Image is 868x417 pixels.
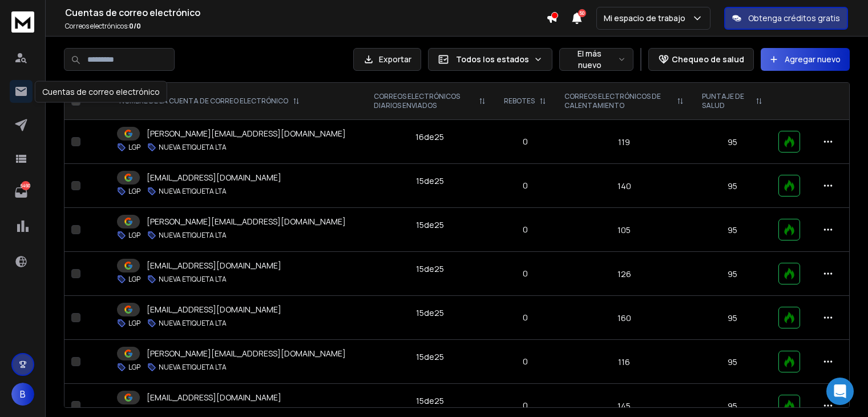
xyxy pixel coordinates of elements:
font: CORREOS ELECTRÓNICOS DE CALENTAMIENTO [564,91,661,110]
font: 105 [617,224,631,235]
font: 140 [617,181,631,191]
font: LGP [128,318,140,328]
font: PUNTAJE DE SALUD [702,91,744,110]
font: 160 [617,312,631,323]
font: 0 [136,21,141,31]
font: 119 [618,137,630,147]
font: 95 [728,137,737,147]
font: NUEVA ETIQUETA LTA [159,186,227,196]
a: 6490 [10,181,33,204]
font: 95 [728,181,737,191]
font: 25 [434,263,444,274]
font: [EMAIL_ADDRESS][DOMAIN_NAME] [147,304,281,315]
font: Agregar nuevo [785,54,841,65]
button: Exportar [353,48,421,71]
font: El más nuevo [578,48,601,70]
font: Exportar [379,54,411,65]
font: de [424,175,434,186]
font: 0 [129,21,134,31]
font: / [134,21,136,31]
font: [EMAIL_ADDRESS][DOMAIN_NAME] [147,260,281,271]
font: 95 [728,312,737,323]
font: 0 [523,224,528,235]
font: 0 [523,136,528,147]
button: B [11,383,34,406]
font: 6490 [21,182,30,189]
font: LGP [128,274,140,284]
button: Chequeo de salud [648,48,754,71]
font: 0 [523,400,528,411]
font: NUEVA ETIQUETA LTA [159,274,227,284]
font: 126 [617,268,631,279]
font: 95 [728,356,737,367]
font: de [424,351,434,362]
font: Mi espacio de trabajo [604,13,685,23]
font: 116 [618,356,630,367]
font: de [424,263,434,274]
font: de [424,307,434,318]
font: B [20,388,26,400]
font: de [424,219,434,230]
font: LGP [128,186,140,196]
font: [EMAIL_ADDRESS][DOMAIN_NAME] [147,172,281,183]
font: [PERSON_NAME][EMAIL_ADDRESS][DOMAIN_NAME] [147,348,346,359]
font: 15 [416,175,424,186]
font: Chequeo de salud [672,54,744,65]
font: LGP [128,230,140,240]
font: NUEVA ETIQUETA LTA [159,318,227,328]
font: NUEVA ETIQUETA LTA [159,230,227,240]
font: 95 [728,268,737,279]
font: 25 [434,219,444,230]
font: REBOTES [504,96,535,106]
font: Correos electrónicos: [65,21,129,31]
font: 0 [523,180,528,191]
font: Obtenga créditos gratis [748,13,840,23]
font: NOMBRE DE LA CUENTA DE CORREO ELECTRÓNICO [119,96,288,106]
font: 145 [617,400,631,411]
font: 50 [579,10,585,16]
font: [PERSON_NAME][EMAIL_ADDRESS][DOMAIN_NAME] [147,216,346,227]
font: NUEVA ETIQUETA LTA [159,362,227,372]
font: 0 [523,268,528,279]
font: NUEVA ETIQUETA LTA [159,142,227,152]
font: 25 [434,131,444,142]
font: [EMAIL_ADDRESS][DOMAIN_NAME] [147,392,281,403]
button: Agregar nuevo [761,48,850,71]
font: Cuentas de correo electrónico [42,86,160,97]
font: 0 [523,312,528,323]
font: 15 [416,395,424,406]
font: de [424,395,434,406]
font: CORREOS ELECTRÓNICOS DIARIOS ENVIADOS [374,91,460,110]
font: 15 [416,219,424,230]
font: 25 [434,351,444,362]
font: LGP [128,362,140,372]
font: 15 [416,351,424,362]
font: 15 [416,263,424,274]
font: 95 [728,224,737,235]
font: de [424,131,434,142]
font: 16 [415,131,424,142]
button: Obtenga créditos gratis [724,7,848,30]
font: Todos los estados [456,54,529,65]
font: LGP [128,142,140,152]
font: 25 [434,307,444,318]
div: Abrir Intercom Messenger [826,378,854,405]
font: Cuentas de correo electrónico [65,6,200,19]
font: 15 [416,307,424,318]
font: [PERSON_NAME][EMAIL_ADDRESS][DOMAIN_NAME] [147,128,346,139]
img: logo [11,11,34,33]
font: 25 [434,395,444,406]
font: 0 [523,356,528,367]
font: 95 [728,400,737,411]
font: 25 [434,175,444,186]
